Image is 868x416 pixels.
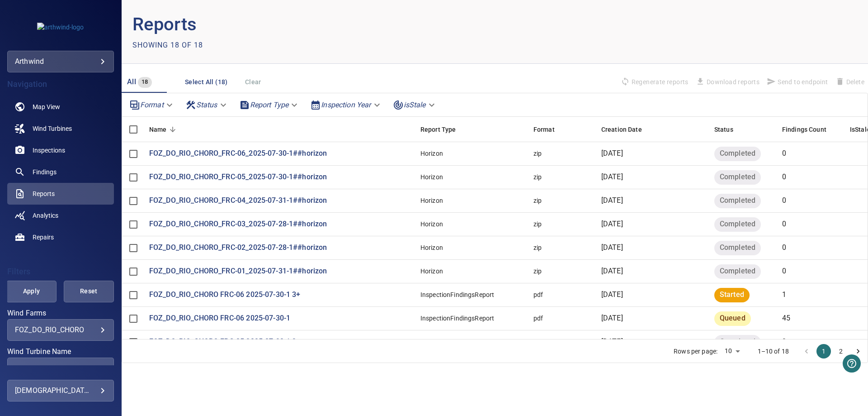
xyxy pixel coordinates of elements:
a: FOZ_DO_RIO_CHORO_FRC-05_2025-07-30-1##horizon [149,172,327,182]
div: Format [533,117,555,142]
p: FOZ_DO_RIO_CHORO_FRC-06_2025-07-30-1##horizon [149,148,327,159]
div: Horizon [420,196,443,205]
button: Apply [6,281,57,302]
span: Queued [714,313,751,324]
span: Inspections [33,146,65,155]
div: Inspection Year [307,97,385,113]
a: windturbines noActive [7,118,114,139]
div: Status [182,97,232,113]
span: Completed [714,266,761,277]
p: 0 [782,266,786,277]
p: [DATE] [601,172,623,182]
div: Horizon [420,243,443,252]
p: [DATE] [601,243,623,253]
div: [DEMOGRAPHIC_DATA] Proenca [15,383,106,398]
p: [DATE] [601,196,623,206]
div: Status [714,117,733,142]
p: Rows per page: [674,347,717,356]
span: Map View [33,102,60,111]
em: Format [140,100,164,109]
em: isStale [404,100,426,109]
nav: pagination navigation [798,344,867,359]
div: 10 [721,344,743,358]
span: Repairs [33,233,54,242]
em: Inspection Year [321,100,371,109]
div: Horizon [420,267,443,276]
div: pdf [533,290,543,299]
a: FOZ_DO_RIO_CHORO_FRC-04_2025-07-31-1##horizon [149,196,327,206]
div: InspectionFindingsReport [420,337,495,346]
span: Completed [714,172,761,182]
div: zip [533,220,542,229]
span: Reports [33,189,55,198]
img: arthwind-logo [37,23,84,32]
span: Completed [714,337,761,347]
label: Wind Farms [7,310,114,317]
span: 18 [138,77,152,87]
em: Report Type [250,100,289,109]
div: zip [533,243,542,252]
a: findings noActive [7,161,114,183]
div: Findings Count [778,117,845,142]
span: All [127,77,136,86]
a: FOZ_DO_RIO_CHORO_FRC-02_2025-07-28-1##horizon [149,243,327,253]
div: Format [126,97,178,113]
button: Select All (18) [181,74,231,91]
p: FOZ_DO_RIO_CHORO FRC-05 2025-07-30-1 3+ [149,337,301,347]
span: Findings [33,167,57,177]
a: FOZ_DO_RIO_CHORO_FRC-01_2025-07-31-1##horizon [149,266,327,277]
div: Name [149,117,167,142]
div: Creation Date [597,117,710,142]
h4: Filters [7,267,114,276]
a: analytics noActive [7,205,114,226]
p: [DATE] [601,290,623,300]
button: Reset [64,281,114,302]
div: Horizon [420,220,443,229]
div: pdf [533,314,543,323]
div: zip [533,196,542,205]
p: [DATE] [601,337,623,347]
div: InspectionFindingsReport [420,290,495,299]
div: FOZ_DO_RIO_CHORO [15,325,106,334]
div: Horizon [420,149,443,158]
a: FOZ_DO_RIO_CHORO FRC-06 2025-07-30-1 3+ [149,290,301,300]
div: Wind Farms [7,319,114,341]
p: [DATE] [601,313,623,324]
div: Findings Count [782,117,826,142]
a: reports active [7,183,114,205]
p: 45 [782,313,790,324]
div: InspectionFindingsReport [420,314,495,323]
button: Go to next page [851,344,865,359]
span: Apply [18,286,45,297]
p: 0 [782,337,786,347]
span: Reset [75,286,103,297]
p: 0 [782,196,786,206]
span: Wind Turbines [33,124,72,133]
p: [DATE] [601,219,623,230]
p: 1 [782,290,786,300]
a: map noActive [7,96,114,118]
span: Completed [714,219,761,230]
div: zip [533,172,542,182]
div: Report Type [420,117,456,142]
div: pdf [533,337,543,346]
p: FOZ_DO_RIO_CHORO FRC-06 2025-07-30-1 [149,313,290,324]
p: 0 [782,172,786,182]
button: page 1 [816,344,831,359]
span: Completed [714,148,761,159]
div: Report Type [236,97,303,113]
p: [DATE] [601,266,623,277]
p: 0 [782,243,786,253]
div: zip [533,267,542,276]
a: FOZ_DO_RIO_CHORO_FRC-03_2025-07-28-1##horizon [149,219,327,230]
p: Reports [132,11,495,38]
div: isStale [389,97,440,113]
label: Wind Turbine Name [7,348,114,355]
a: repairs noActive [7,226,114,248]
